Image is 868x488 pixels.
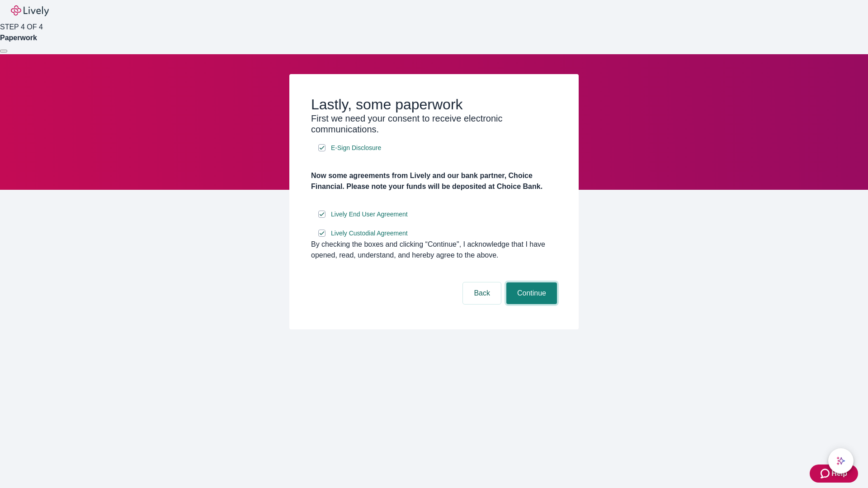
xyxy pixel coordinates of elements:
[836,456,845,465] svg: Lively AI Assistant
[311,239,557,261] div: By checking the boxes and clicking “Continue", I acknowledge that I have opened, read, understand...
[831,468,847,479] span: Help
[331,143,381,153] span: E-Sign Disclosure
[331,229,408,238] span: Lively Custodial Agreement
[821,468,831,479] svg: Zendesk support icon
[11,5,49,16] img: Lively
[463,282,501,304] button: Back
[506,282,557,304] button: Continue
[329,142,383,154] a: e-sign disclosure document
[828,448,854,474] button: chat
[810,465,858,483] button: Zendesk support iconHelp
[311,170,557,192] h4: Now some agreements from Lively and our bank partner, Choice Financial. Please note your funds wi...
[329,228,410,239] a: e-sign disclosure document
[329,209,410,220] a: e-sign disclosure document
[331,210,408,219] span: Lively End User Agreement
[311,96,557,113] h2: Lastly, some paperwork
[311,113,557,135] h3: First we need your consent to receive electronic communications.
